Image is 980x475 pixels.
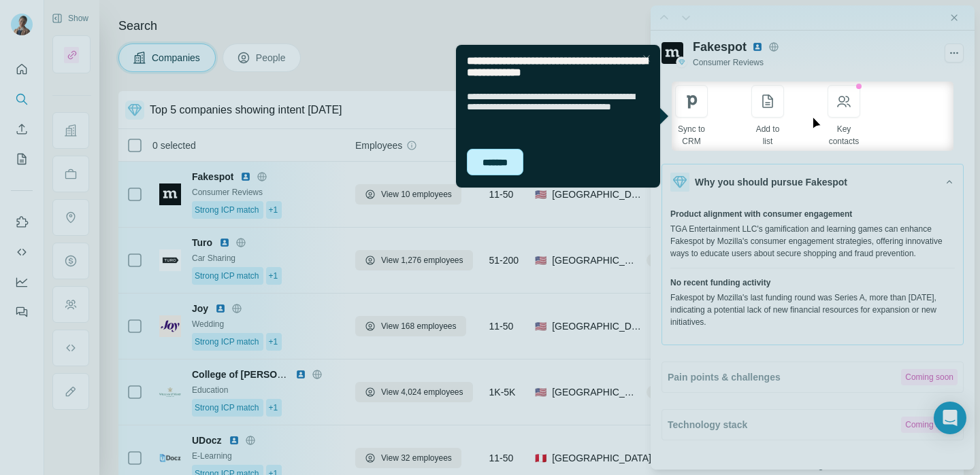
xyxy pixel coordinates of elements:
[828,123,860,147] div: Key contacts
[453,42,672,190] iframe: Tooltip
[752,123,784,147] div: Add to list
[676,123,708,147] div: Sync to CRM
